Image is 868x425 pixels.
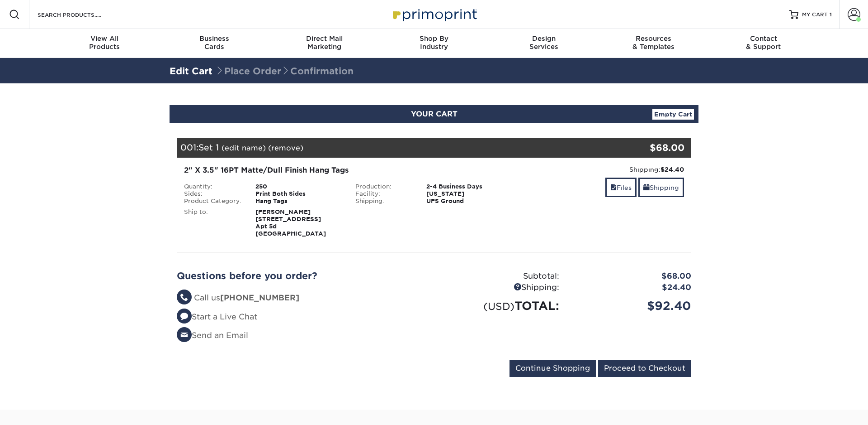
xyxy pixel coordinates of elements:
[566,270,698,282] div: $68.00
[177,190,249,198] div: Sides:
[349,183,420,190] div: Production:
[37,9,125,20] input: SEARCH PRODUCTS.....
[599,34,708,51] div: & Templates
[170,66,212,77] a: Edit Cart
[349,198,420,205] div: Shipping:
[177,208,249,237] div: Ship to:
[249,198,349,205] div: Hang Tags
[483,300,514,312] small: (USD)
[610,184,617,191] span: files
[215,66,354,77] span: Place Order Confirmation
[652,109,694,120] a: Empty Cart
[379,34,489,43] span: Shop By
[177,270,427,281] h2: Questions before you order?
[389,5,479,24] img: Primoprint
[177,292,427,304] li: Call us
[489,34,599,51] div: Services
[177,183,249,190] div: Quantity:
[50,34,160,43] span: View All
[269,29,379,58] a: Direct MailMarketing
[526,165,684,174] div: Shipping:
[50,34,160,51] div: Products
[599,29,708,58] a: Resources& Templates
[598,360,691,377] input: Proceed to Checkout
[269,34,379,51] div: Marketing
[379,34,489,51] div: Industry
[605,178,637,197] a: Files
[708,34,818,51] div: & Support
[268,144,303,152] a: (remove)
[160,29,269,58] a: BusinessCards
[434,270,566,282] div: Subtotal:
[379,29,489,58] a: Shop ByIndustry
[160,34,269,43] span: Business
[349,190,420,198] div: Facility:
[708,34,818,43] span: Contact
[255,208,326,237] strong: [PERSON_NAME] [STREET_ADDRESS] Apt 5d [GEOGRAPHIC_DATA]
[177,331,248,340] a: Send an Email
[434,297,566,314] div: TOTAL:
[249,190,349,198] div: Print Both Sides
[177,138,605,158] div: 001:
[50,29,160,58] a: View AllProducts
[638,178,684,197] a: Shipping
[599,34,708,43] span: Resources
[420,190,519,198] div: [US_STATE]
[566,297,698,314] div: $92.40
[489,29,599,58] a: DesignServices
[184,165,513,176] div: 2" X 3.5" 16PT Matte/Dull Finish Hang Tags
[509,360,596,377] input: Continue Shopping
[708,29,818,58] a: Contact& Support
[220,293,299,302] strong: [PHONE_NUMBER]
[222,144,266,152] a: (edit name)
[420,198,519,205] div: UPS Ground
[830,11,832,18] span: 1
[566,282,698,294] div: $24.40
[177,312,257,321] a: Start a Live Chat
[411,110,458,118] span: YOUR CART
[434,282,566,294] div: Shipping:
[643,184,650,191] span: shipping
[605,141,684,155] div: $68.00
[249,183,349,190] div: 250
[660,166,684,173] strong: $24.40
[160,34,269,51] div: Cards
[802,11,828,19] span: MY CART
[489,34,599,43] span: Design
[269,34,379,43] span: Direct Mail
[420,183,519,190] div: 2-4 Business Days
[198,142,219,152] span: Set 1
[177,198,249,205] div: Product Category:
